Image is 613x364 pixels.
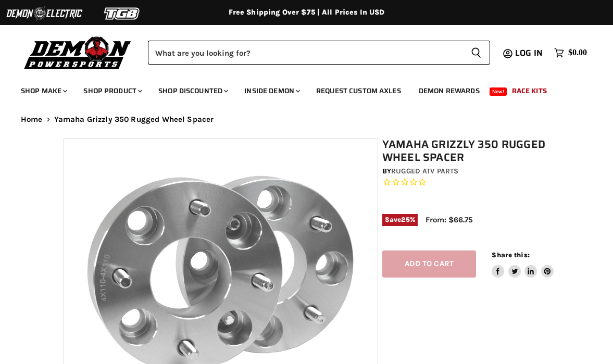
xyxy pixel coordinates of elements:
[382,214,418,225] span: Save %
[13,76,584,102] ul: Main menu
[21,115,43,124] a: Home
[382,177,554,188] span: Rated 0.0 out of 5 stars 0 reviews
[382,166,554,177] div: by
[492,250,554,278] aside: Share this:
[13,80,73,102] a: Shop Make
[76,80,148,102] a: Shop Product
[382,138,554,164] h1: Yamaha Grizzly 350 Rugged Wheel Spacer
[568,48,587,58] span: $0.00
[151,80,234,102] a: Shop Discounted
[148,41,462,65] input: Search
[401,216,409,223] span: 25
[492,251,529,259] span: Share this:
[504,80,555,102] a: Race Kits
[21,34,135,71] img: Demon Powersports
[308,80,409,102] a: Request Custom Axles
[236,80,306,102] a: Inside Demon
[411,80,487,102] a: Demon Rewards
[148,41,490,65] form: Product
[54,115,214,124] span: Yamaha Grizzly 350 Rugged Wheel Spacer
[510,48,549,58] a: Log in
[83,4,161,23] img: TGB Logo 2
[462,41,490,65] button: Search
[549,45,592,60] a: $0.00
[490,87,507,96] span: New!
[5,4,83,23] img: Demon Electric Logo 2
[426,215,473,224] span: From: $66.75
[391,167,458,175] a: Rugged ATV Parts
[515,46,543,59] span: Log in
